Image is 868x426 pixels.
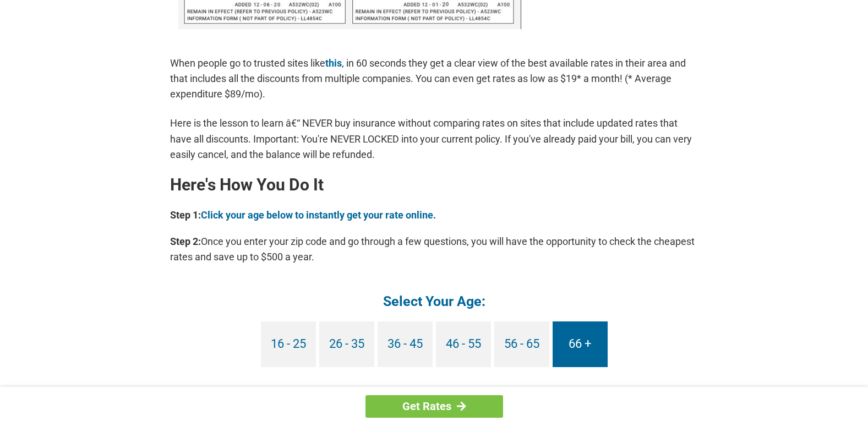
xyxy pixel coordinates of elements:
a: 16 - 25 [261,321,316,367]
a: 66 + [553,321,608,367]
h4: Select Your Age: [170,292,698,310]
a: Get Rates [365,395,503,418]
a: 46 - 55 [436,321,491,367]
a: Click your age below to instantly get your rate online. [201,209,436,221]
h2: Here's How You Do It [170,176,698,194]
a: 56 - 65 [494,321,549,367]
a: this [325,57,342,69]
b: Step 1: [170,209,201,221]
p: Here is the lesson to learn â€“ NEVER buy insurance without comparing rates on sites that include... [170,116,698,162]
p: When people go to trusted sites like , in 60 seconds they get a clear view of the best available ... [170,56,698,102]
b: Step 2: [170,236,201,247]
a: 26 - 35 [319,321,374,367]
a: 36 - 45 [378,321,433,367]
p: Once you enter your zip code and go through a few questions, you will have the opportunity to che... [170,234,698,265]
